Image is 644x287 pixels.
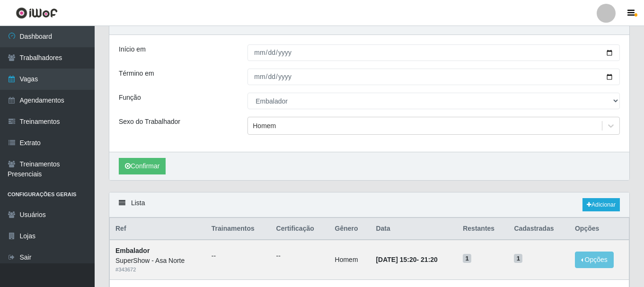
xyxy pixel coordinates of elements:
[575,252,614,268] button: Opções
[329,218,371,240] th: Gênero
[16,7,58,19] img: CoreUI Logo
[582,198,620,211] a: Adicionar
[457,218,508,240] th: Restantes
[115,266,200,274] div: # 343672
[110,218,206,240] th: Ref
[119,69,154,78] label: Término em
[119,93,141,103] label: Função
[508,218,569,240] th: Cadastradas
[247,69,620,85] input: 00/00/0000
[212,251,265,261] ul: --
[115,256,200,266] div: SuperShow - Asa Norte
[370,218,457,240] th: Data
[463,254,471,263] span: 1
[206,218,271,240] th: Trainamentos
[271,218,329,240] th: Certificação
[421,256,438,263] time: 21:20
[119,158,166,174] button: Confirmar
[253,121,276,131] div: Homem
[514,254,522,263] span: 1
[119,117,180,127] label: Sexo do Trabalhador
[376,256,437,263] strong: -
[109,192,629,217] div: Lista
[376,256,416,263] time: [DATE] 15:20
[329,240,371,279] td: Homem
[247,44,620,61] input: 00/00/0000
[569,218,629,240] th: Opções
[119,44,146,54] label: Início em
[115,247,150,254] strong: Embalador
[276,251,324,261] ul: --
